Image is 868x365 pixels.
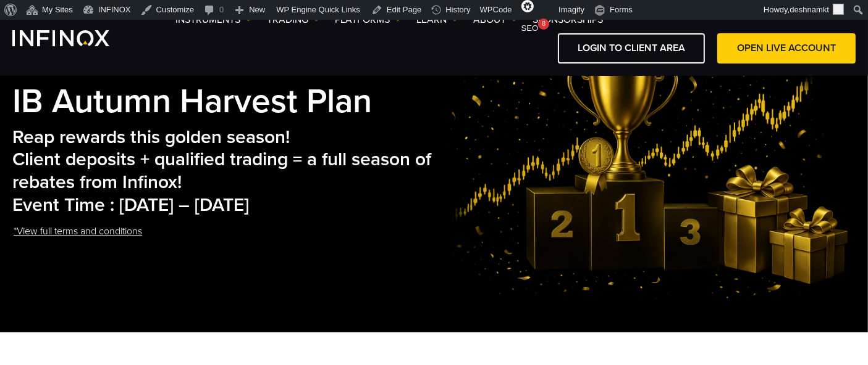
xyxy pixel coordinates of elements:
[558,33,705,64] a: LOGIN TO CLIENT AREA
[538,18,549,30] div: 8
[175,12,251,27] a: Instruments
[521,23,538,33] span: SEO
[790,5,829,14] span: deshnamkt
[416,12,458,27] a: Learn
[12,216,143,247] a: *View full terms and conditions
[267,12,319,27] a: TRADING
[12,126,441,216] h2: Reap rewards this golden season! Client deposits + qualified trading = a full season of rebates f...
[533,12,603,27] a: SPONSORSHIPS
[717,33,856,64] a: OPEN LIVE ACCOUNT
[12,30,138,46] a: INFINOX Logo
[473,12,517,27] a: ABOUT
[335,12,401,27] a: PLATFORMS
[12,81,372,122] strong: IB Autumn Harvest Plan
